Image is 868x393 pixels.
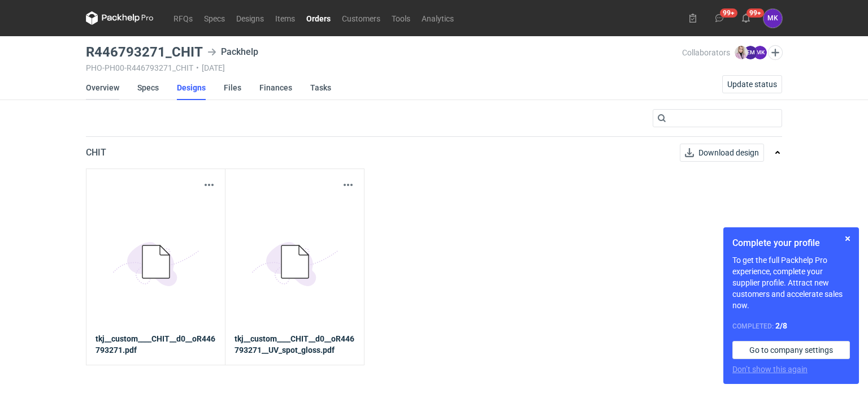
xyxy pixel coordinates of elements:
[86,45,203,59] h3: R446793271_CHIT
[177,75,206,100] a: Designs
[196,63,199,72] span: •
[753,46,767,59] figcaption: MK
[86,11,154,25] svg: Packhelp Pro
[416,11,459,25] a: Analytics
[710,9,728,27] button: 99+
[301,11,336,25] a: Orders
[768,45,783,60] button: Edit collaborators
[737,9,755,27] button: 99+
[763,9,782,28] div: Martyna Kozyra
[722,75,782,93] button: Update status
[732,320,850,332] div: Completed:
[386,11,416,25] a: Tools
[202,178,216,192] button: Actions
[310,75,331,100] a: Tasks
[198,11,231,25] a: Specs
[744,46,757,59] figcaption: EM
[682,48,730,57] span: Collaborators
[137,75,159,100] a: Specs
[680,144,764,162] a: Download design
[841,232,854,245] button: Skip for now
[86,146,106,159] p: CHIT
[270,11,301,25] a: Items
[224,75,241,100] a: Files
[235,333,355,356] strong: tkj__custom____CHIT__d0__oR446793271__UV_spot_gloss.pdf
[775,321,787,330] strong: 2 / 8
[168,11,198,25] a: RFQs
[732,236,850,250] h1: Complete your profile
[96,333,216,356] strong: tkj__custom____CHIT__d0__oR446793271.pdf
[735,46,748,59] img: Klaudia Wiśniewska
[732,364,808,375] button: Don’t show this again
[341,178,355,192] button: Actions
[763,9,782,28] button: MK
[231,11,270,25] a: Designs
[336,11,386,25] a: Customers
[86,75,119,100] a: Overview
[259,75,292,100] a: Finances
[727,80,777,88] span: Update status
[86,63,682,72] div: PHO-PH00-R446793271_CHIT [DATE]
[732,341,850,359] a: Go to company settings
[207,45,258,59] div: Packhelp
[732,254,850,311] p: To get the full Packhelp Pro experience, complete your supplier profile. Attract new customers an...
